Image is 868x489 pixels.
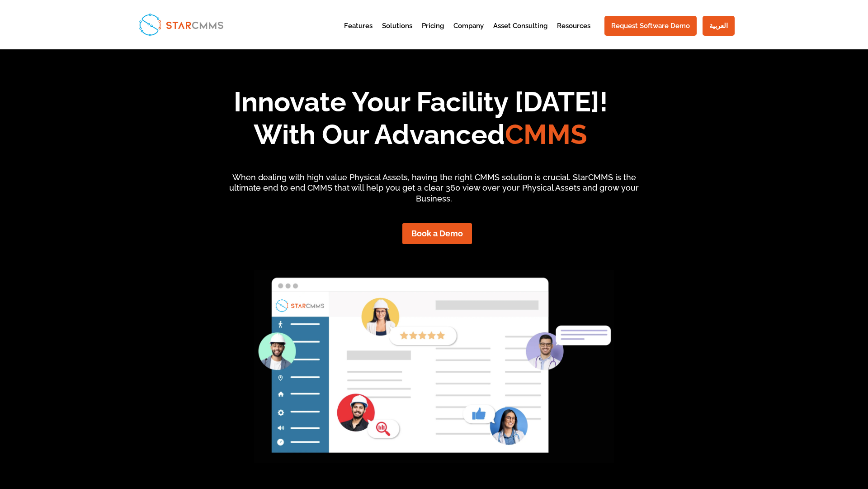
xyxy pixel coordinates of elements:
a: Pricing [422,23,444,45]
a: Resources [557,23,590,45]
h1: Innovate Your Facility [DATE]! With Our Advanced [107,86,734,155]
a: Company [453,23,484,45]
a: Request Software Demo [604,16,697,36]
a: Solutions [382,23,412,45]
img: StarCMMS [135,10,227,39]
p: When dealing with high value Physical Assets, having the right CMMS solution is crucial. StarCMMS... [221,172,647,204]
a: العربية [703,16,735,36]
a: Book a Demo [402,223,472,244]
span: CMMS [505,119,587,150]
a: Asset Consulting [493,23,547,45]
img: Aladdin-header2 (1) [254,267,614,463]
a: Features [344,23,373,45]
